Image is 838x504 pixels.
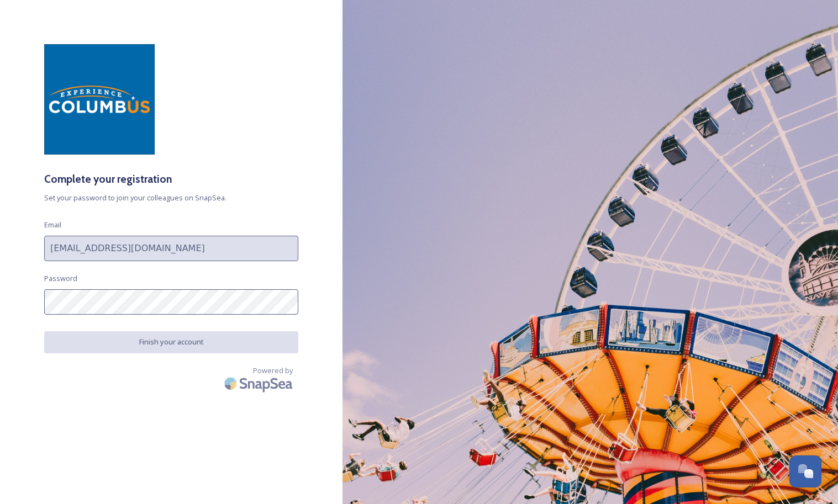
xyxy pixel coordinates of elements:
span: Set your password to join your colleagues on SnapSea. [44,193,298,203]
span: Password [44,273,77,284]
span: Powered by [253,365,293,376]
button: Open Chat [789,455,821,487]
img: SnapSea Logo [221,370,298,396]
span: Email [44,220,61,230]
button: Finish your account [44,331,298,353]
img: images%20%286%29.png [44,44,155,155]
h3: Complete your registration [44,171,298,187]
